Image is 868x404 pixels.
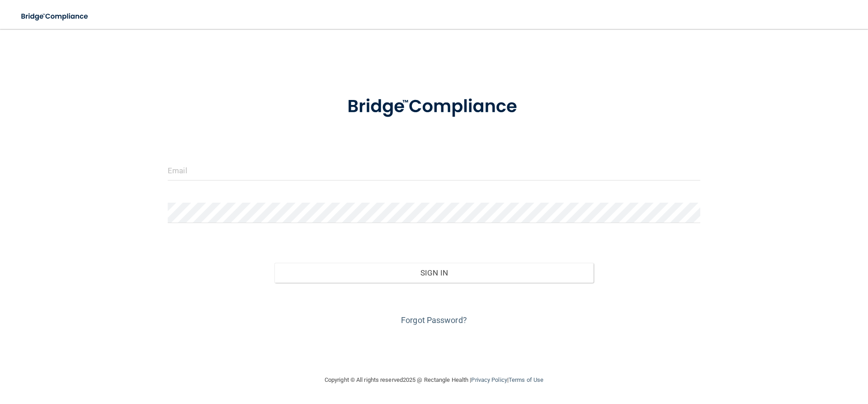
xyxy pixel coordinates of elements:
[329,83,539,130] img: bridge_compliance_login_screen.278c3ca4.svg
[14,7,97,26] img: bridge_compliance_login_screen.278c3ca4.svg
[168,160,700,181] input: Email
[274,263,594,283] button: Sign In
[401,315,467,325] a: Forgot Password?
[471,376,507,383] a: Privacy Policy
[269,366,599,394] div: Copyright © All rights reserved 2025 @ Rectangle Health | |
[509,376,543,383] a: Terms of Use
